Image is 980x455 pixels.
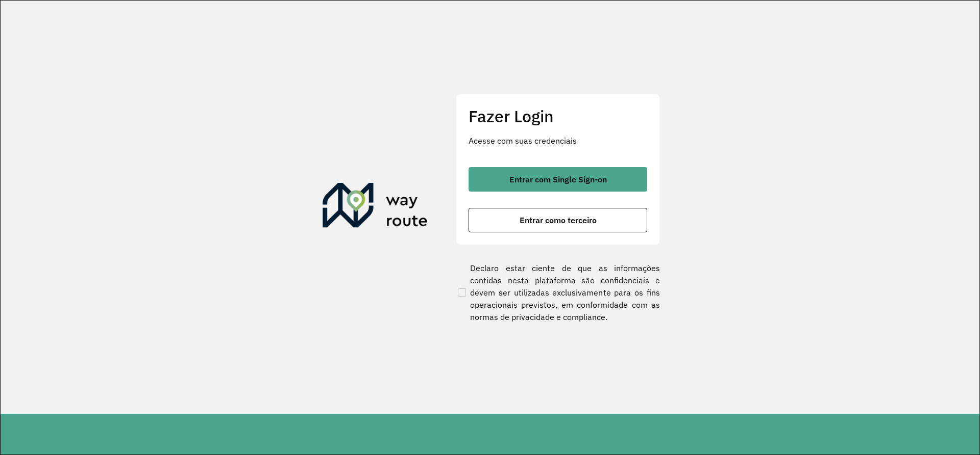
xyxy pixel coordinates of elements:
span: Entrar como terceiro [520,216,597,224]
button: button [469,167,647,192]
h2: Fazer Login [469,106,647,126]
label: Declaro estar ciente de que as informações contidas nesta plataforma são confidenciais e devem se... [456,262,660,323]
button: button [469,208,647,232]
p: Acesse com suas credenciais [469,135,647,147]
span: Entrar com Single Sign-on [509,175,607,183]
img: Roteirizador AmbevTech [323,183,428,232]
